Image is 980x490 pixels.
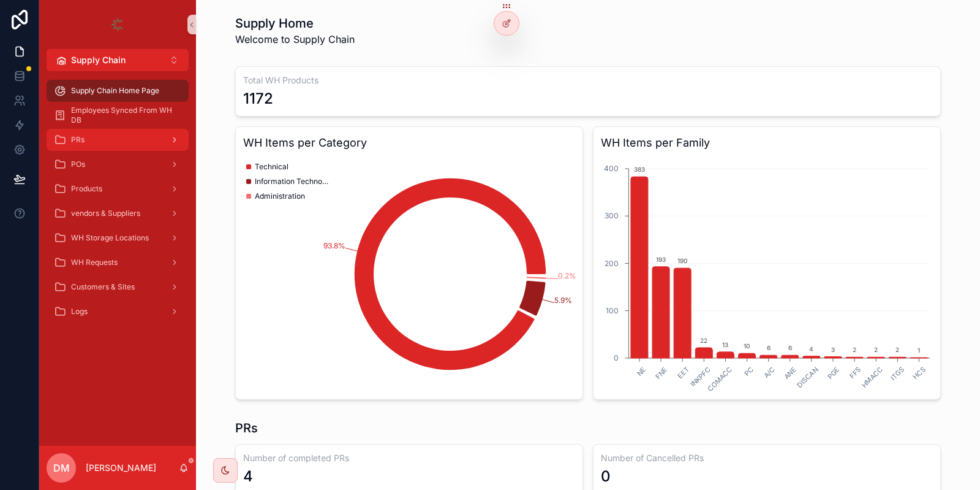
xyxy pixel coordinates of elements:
[853,346,856,353] text: 2
[918,346,920,354] text: 1
[601,134,933,151] h3: WH Items per Family
[86,462,156,474] p: [PERSON_NAME]
[604,164,619,173] tspan: 400
[614,353,619,362] tspan: 0
[243,74,933,86] h3: Total WH Products
[235,15,355,32] h1: Supply Home
[635,365,648,378] text: NE
[47,80,189,102] a: Supply Chain Home Page
[71,258,118,267] span: WH Requests
[654,365,669,380] text: FNE
[677,257,687,264] text: 190
[601,467,611,486] div: 0
[47,153,189,175] a: POs
[788,344,792,351] text: 6
[71,135,85,145] span: PRs
[767,344,771,351] text: 6
[848,365,863,380] text: FFS
[243,467,253,486] div: 4
[235,419,258,437] h1: PRs
[47,49,189,71] button: Select Button
[656,256,666,263] text: 193
[782,365,798,381] text: ANE
[605,259,619,268] tspan: 200
[676,365,691,380] text: EET
[911,365,927,381] text: HCS
[71,307,88,316] span: Logs
[47,301,189,323] a: Logs
[762,365,777,380] text: A/C
[689,365,712,388] text: INKPFC
[826,365,841,380] text: PGE
[71,54,126,66] span: Supply Chain
[255,162,288,172] span: Technical
[71,184,102,194] span: Products
[47,202,189,224] a: vendors & Suppliers
[558,271,576,280] tspan: 0.2%
[605,211,619,220] tspan: 300
[47,129,189,151] a: PRs
[243,89,273,109] div: 1172
[71,159,85,169] span: POs
[47,276,189,298] a: Customers & Sites
[47,178,189,200] a: Products
[71,105,176,125] span: Employees Synced From WH DB
[323,241,345,250] tspan: 93.8%
[47,227,189,249] a: WH Storage Locations
[71,233,149,243] span: WH Storage Locations
[796,365,820,389] text: DISCAN
[243,156,575,392] div: chart
[53,461,70,475] span: DM
[895,346,899,353] text: 2
[235,32,355,47] span: Welcome to Supply Chain
[243,134,575,151] h3: WH Items per Category
[47,251,189,274] a: WH Requests
[601,452,933,464] h3: Number of Cancelled PRs
[554,296,572,305] tspan: 5.9%
[606,306,619,315] tspan: 100
[809,345,813,353] text: 4
[243,452,575,464] h3: Number of completed PRs
[700,337,707,344] text: 22
[742,365,755,378] text: PC
[601,156,933,392] div: chart
[255,177,328,186] span: Information Technology
[71,282,135,292] span: Customers & Sites
[108,15,127,34] img: App logo
[71,86,159,96] span: Supply Chain Home Page
[634,166,645,173] text: 383
[874,346,878,353] text: 2
[722,341,728,348] text: 13
[71,209,140,218] span: vendors & Suppliers
[860,365,884,389] text: HMACC
[255,191,305,201] span: Administration
[47,104,189,126] a: Employees Synced From WH DB
[889,365,906,382] text: ITGS
[706,365,734,392] text: COMACC
[744,342,750,350] text: 10
[39,71,196,339] div: scrollable content
[831,346,835,353] text: 3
